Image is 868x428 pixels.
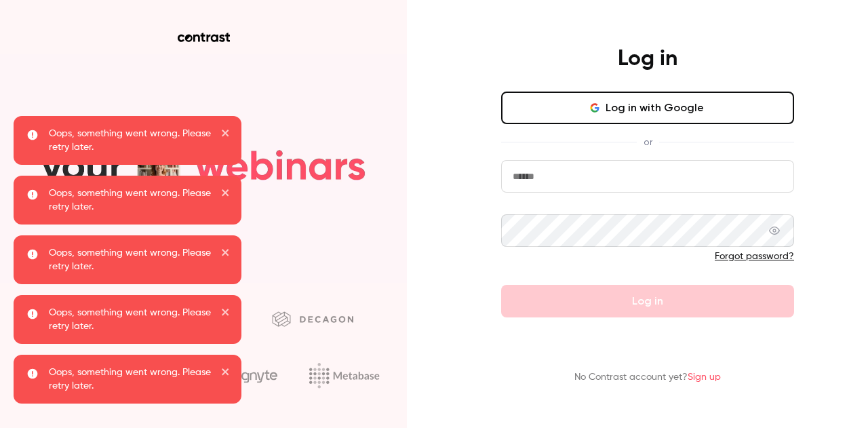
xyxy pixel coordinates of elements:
[221,306,231,322] button: close
[49,306,212,333] p: Oops, something went wrong. Please retry later.
[221,187,231,203] button: close
[49,187,212,214] p: Oops, something went wrong. Please retry later.
[49,366,212,393] p: Oops, something went wrong. Please retry later.
[715,252,794,261] a: Forgot password?
[501,92,794,124] button: Log in with Google
[272,311,353,326] img: decagon
[688,372,721,382] a: Sign up
[574,370,721,385] p: No Contrast account yet?
[618,45,677,73] h4: Log in
[49,246,212,273] p: Oops, something went wrong. Please retry later.
[221,366,231,382] button: close
[221,127,231,143] button: close
[221,246,231,262] button: close
[637,135,659,149] span: or
[49,127,212,154] p: Oops, something went wrong. Please retry later.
